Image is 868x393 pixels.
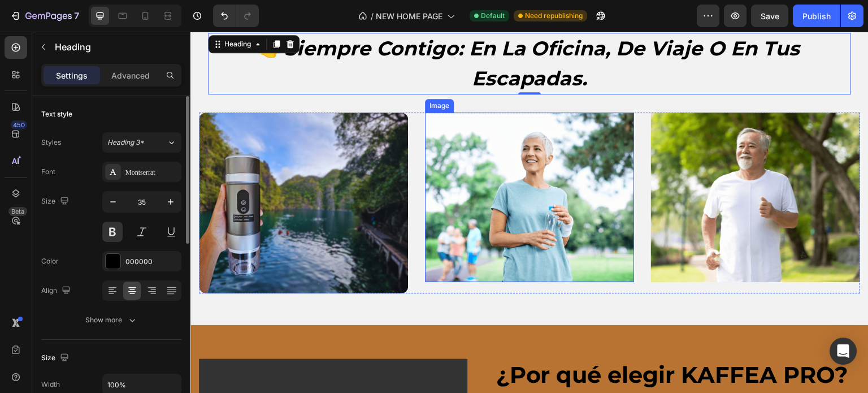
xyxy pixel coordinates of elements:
[461,81,670,251] img: gempages_432750572815254551-b1b8e8b4-1a58-40a9-9a81-c5ad8a1b619e.png
[525,11,583,21] span: Need republishing
[11,120,27,129] div: 450
[41,351,71,366] div: Size
[41,256,59,266] div: Color
[8,207,27,216] div: Beta
[294,327,670,359] h2: ¿Por qué elegir KAFFEA PRO?
[125,167,179,178] div: Montserrat
[830,338,857,365] div: Open Intercom Messenger
[5,5,84,27] button: 7
[85,314,138,326] div: Show more
[371,10,374,22] span: /
[237,69,261,79] div: Image
[41,310,181,330] button: Show more
[41,137,61,148] div: Styles
[761,11,779,21] span: Save
[41,194,71,209] div: Size
[481,11,505,21] span: Default
[55,40,177,54] p: Heading
[74,9,79,23] p: 7
[111,70,150,81] p: Advanced
[802,10,831,22] div: Publish
[41,167,55,177] div: Font
[102,132,181,153] button: Heading 3*
[125,257,179,267] div: 000000
[41,109,72,119] div: Text style
[107,137,144,148] span: Heading 3*
[56,70,88,81] p: Settings
[213,5,259,27] div: Undo/Redo
[376,10,442,22] span: NEW HOME PAGE
[793,5,840,27] button: Publish
[751,5,788,27] button: Save
[41,379,60,390] div: Width
[235,81,444,251] img: gempages_432750572815254551-07ba47bc-bd82-4197-8a16-a6e65ca8f7fa.png
[190,32,868,393] iframe: Design area
[41,283,73,299] div: Align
